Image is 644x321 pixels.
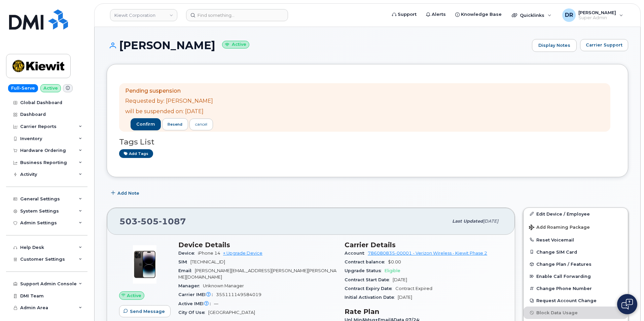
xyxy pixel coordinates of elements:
button: Change SIM Card [524,246,628,258]
img: image20231002-3703462-njx0qo.jpeg [124,244,165,285]
span: confirm [136,121,155,127]
span: 355111149584019 [216,292,261,297]
span: resend [168,122,182,127]
span: Enable Call Forwarding [536,274,591,279]
span: SIM [178,259,190,264]
span: City Of Use [178,310,208,315]
button: Enable Call Forwarding [524,270,628,282]
span: 1087 [159,216,186,226]
span: Upgrade Status [345,268,385,273]
div: cancel [195,121,207,127]
button: Add Roaming Package [524,220,628,234]
span: Add Note [117,190,139,196]
button: Add Note [107,187,145,199]
span: Active [127,292,141,299]
span: Active IMEI [178,301,214,306]
a: Edit Device / Employee [524,208,628,220]
span: Account [345,251,368,256]
span: — [214,301,218,306]
span: Initial Activation Date [345,295,398,300]
p: Pending suspension [125,87,213,95]
span: Manager [178,283,203,288]
span: Add Roaming Package [529,225,590,231]
button: resend [162,118,188,130]
span: Email [178,268,195,273]
button: Change Phone Number [524,282,628,294]
h3: Carrier Details [345,241,503,249]
span: Eligible [385,268,400,273]
span: 503 [119,216,186,226]
span: Send Message [130,308,165,315]
h3: Device Details [178,241,336,249]
a: 786080835-00001 - Verizon Wireless - Kiewit Phase 2 [368,251,487,256]
button: Request Account Change [524,294,628,307]
a: Display Notes [532,39,577,52]
img: Open chat [621,299,633,310]
span: Contract balance [345,259,388,264]
h3: Tags List [119,138,616,146]
span: [TECHNICAL_ID] [190,259,225,264]
h3: Rate Plan [345,308,503,316]
span: [DATE] [483,219,498,224]
span: [PERSON_NAME][EMAIL_ADDRESS][PERSON_NAME][PERSON_NAME][DOMAIN_NAME] [178,268,336,279]
button: Block Data Usage [524,307,628,319]
span: iPhone 14 [198,251,220,256]
span: Carrier Support [586,42,622,48]
button: Carrier Support [580,39,628,51]
a: Add tags [119,149,153,158]
span: $0.00 [388,259,401,264]
span: [DATE] [393,277,407,282]
span: [DATE] [398,295,412,300]
span: Contract Expiry Date [345,286,395,291]
span: Contract Start Date [345,277,393,282]
p: will be suspended on: [DATE] [125,108,213,116]
small: Active [222,41,249,49]
span: Unknown Manager [203,283,244,288]
button: Reset Voicemail [524,234,628,246]
span: Contract Expired [395,286,432,291]
button: confirm [131,118,161,130]
span: Carrier IMEI [178,292,216,297]
a: cancel [189,119,213,130]
span: Last updated [452,219,483,224]
p: Requested by: [PERSON_NAME] [125,97,213,105]
span: Device [178,251,198,256]
h1: [PERSON_NAME] [107,39,529,51]
a: + Upgrade Device [223,251,262,256]
span: Change Plan / Features [536,262,592,267]
span: 505 [138,216,159,226]
button: Change Plan / Features [524,258,628,270]
button: Send Message [119,305,171,317]
span: [GEOGRAPHIC_DATA] [208,310,255,315]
